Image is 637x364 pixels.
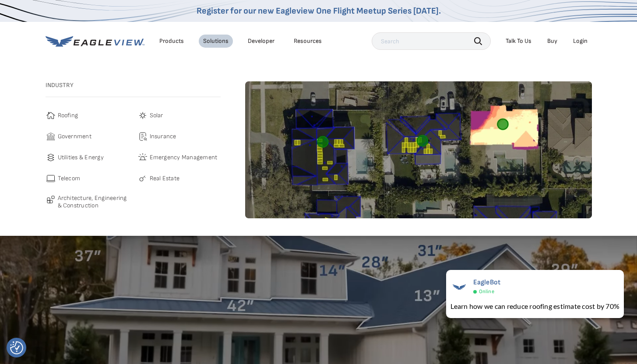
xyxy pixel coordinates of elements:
[46,81,221,89] h3: Industry
[150,152,218,163] span: Emergency Management
[58,131,92,142] span: Government
[159,37,184,45] div: Products
[450,301,619,311] div: Learn how we can reduce roofing estimate cost by 70%
[46,194,129,210] a: Architecture, Engineering & Construction
[10,341,23,354] button: Consent Preferences
[197,6,441,16] a: Register for our new Eagleview One Flight Meetup Series [DATE].
[46,110,129,121] a: Roofing
[58,194,129,210] span: Architecture, Engineering & Construction
[150,110,163,121] span: Solar
[245,81,592,218] img: solar-image-1.webp
[137,110,221,121] a: Solar
[473,278,501,287] span: EagleBot
[248,37,275,45] a: Developer
[479,288,494,295] span: Online
[58,173,81,184] span: Telecom
[46,152,56,163] img: utilities-icon.svg
[150,173,180,184] span: Real Estate
[58,152,104,163] span: Utilities & Energy
[46,131,56,142] img: government-icon.svg
[46,152,129,163] a: Utilities & Energy
[58,110,78,121] span: Roofing
[294,37,322,45] div: Resources
[547,37,557,45] a: Buy
[137,131,221,142] a: Insurance
[137,152,148,163] img: emergency-icon.svg
[137,173,221,184] a: Real Estate
[137,131,148,142] img: insurance-icon.svg
[46,131,129,142] a: Government
[203,37,229,45] div: Solutions
[46,110,56,121] img: roofing-icon.svg
[450,278,468,296] img: EagleBot
[137,110,148,121] img: solar-icon.svg
[46,173,129,184] a: Telecom
[10,341,23,354] img: Revisit consent button
[372,32,491,50] input: Search
[150,131,176,142] span: Insurance
[573,37,588,45] div: Login
[46,194,56,205] img: architecture-icon.svg
[137,152,221,163] a: Emergency Management
[46,173,56,184] img: telecom-icon.svg
[137,173,148,184] img: real-estate-icon.svg
[506,37,531,45] div: Talk To Us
